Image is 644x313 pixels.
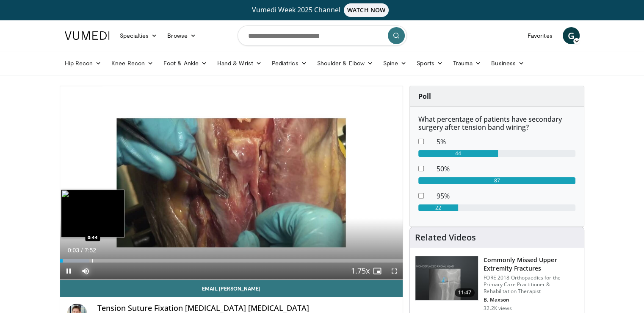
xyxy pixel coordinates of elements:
[484,274,579,295] p: FORE 2018 Orthopaedics for the Primary Care Practitioner & Rehabilitation Therapist
[484,256,579,273] h3: Commonly Missed Upper Extremity Fractures
[212,55,267,72] a: Hand & Wrist
[61,190,124,238] img: image.jpeg
[415,232,476,243] h4: Related Videos
[344,3,389,17] span: WATCH NOW
[158,55,212,72] a: Foot & Ankle
[522,27,558,44] a: Favorites
[455,288,475,297] span: 11:47
[312,55,378,72] a: Shoulder & Elbow
[430,137,582,147] dd: 5%
[448,55,486,72] a: Trauma
[60,55,107,72] a: Hip Recon
[60,280,403,297] a: Email [PERSON_NAME]
[238,25,407,46] input: Search topics, interventions
[378,55,412,72] a: Spine
[430,191,582,201] dd: 95%
[369,263,386,279] button: Enable picture-in-picture mode
[484,296,579,303] p: B. Maxson
[60,263,77,279] button: Pause
[65,31,110,40] img: VuMedi Logo
[68,247,79,254] span: 0:03
[386,263,403,279] button: Fullscreen
[81,247,83,254] span: /
[352,263,369,279] button: Playback Rate
[162,27,201,44] a: Browse
[267,55,312,72] a: Pediatrics
[415,256,478,300] img: b2c65235-e098-4cd2-ab0f-914df5e3e270.150x105_q85_crop-smart_upscale.jpg
[430,164,582,174] dd: 50%
[418,204,458,211] div: 22
[418,177,575,184] div: 87
[415,256,579,312] a: 11:47 Commonly Missed Upper Extremity Fractures FORE 2018 Orthopaedics for the Primary Care Pract...
[97,304,396,313] h4: Tension Suture Fixation [MEDICAL_DATA] [MEDICAL_DATA]
[60,259,403,263] div: Progress Bar
[484,305,511,312] p: 32.2K views
[60,86,403,280] video-js: Video Player
[85,247,96,254] span: 7:52
[418,115,575,131] h6: What percentage of patients have secondary surgery after tension band wiring?
[115,27,163,44] a: Specialties
[412,55,448,72] a: Sports
[563,27,580,44] a: G
[418,92,431,101] strong: Poll
[77,263,94,279] button: Mute
[418,150,498,157] div: 44
[66,3,578,17] a: Vumedi Week 2025 ChannelWATCH NOW
[106,55,158,72] a: Knee Recon
[486,55,529,72] a: Business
